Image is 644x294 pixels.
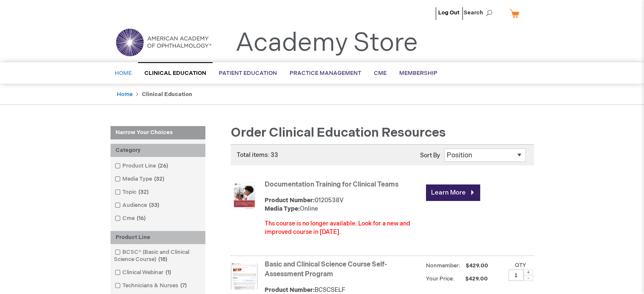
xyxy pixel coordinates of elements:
span: CME [374,70,387,77]
a: Basic and Clinical Science Course Self-Assessment Program [265,261,387,278]
img: Documentation Training for Clinical Teams [231,182,258,209]
span: 1 [163,269,173,276]
span: Clinical Education [144,70,206,77]
a: Product Line26 [113,162,171,170]
a: Academy Store [235,28,418,58]
span: Practice Management [290,70,361,77]
span: $429.00 [464,262,489,269]
a: Learn More [426,184,480,201]
strong: Product Number: [265,197,315,204]
input: Qty [509,269,524,281]
span: 32 [136,189,151,195]
strong: Product Number: [265,286,315,294]
strong: Media Type: [265,205,300,212]
label: Qty [515,262,526,269]
span: Membership [399,70,437,77]
font: Ths course is no longer available. Look for a new and improved course in [DATE]. [265,220,410,236]
strong: Clinical Education [142,91,192,98]
span: Order Clinical Education Resources [231,125,446,140]
a: Cme16 [113,214,149,223]
strong: Nonmember: [426,261,460,271]
span: 16 [135,215,148,222]
div: 0120538V Online [265,196,422,213]
img: Basic and Clinical Science Course Self-Assessment Program [231,262,258,289]
span: 26 [156,162,170,169]
label: Sort By [420,152,440,159]
div: Product Line [111,231,205,244]
a: Technicians & Nurses7 [113,282,190,290]
span: Search [464,4,496,21]
span: 33 [147,202,161,209]
span: Total items: 33 [237,151,278,159]
a: BCSC® (Basic and Clinical Science Course)18 [113,248,203,264]
strong: Narrow Your Choices [111,126,205,140]
span: Patient Education [219,70,277,77]
div: Category [111,144,205,157]
a: Documentation Training for Clinical Teams [265,181,398,189]
span: 7 [178,282,189,289]
span: Home [115,70,132,77]
strong: Your Price: [426,275,454,282]
a: Media Type32 [113,175,168,183]
a: Audience33 [113,201,163,209]
span: 18 [156,256,169,263]
span: $429.00 [456,275,489,282]
a: Home [117,91,133,98]
a: Topic32 [113,188,152,196]
a: Clinical Webinar1 [113,269,174,277]
a: Log Out [438,9,459,16]
span: 32 [152,176,166,182]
